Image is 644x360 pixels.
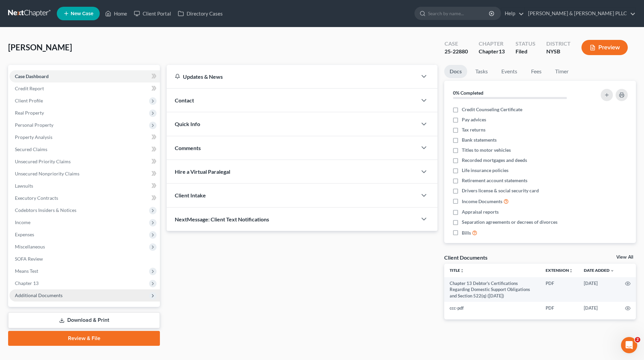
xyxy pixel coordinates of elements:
strong: 0% Completed [453,90,483,96]
a: Executory Contracts [9,192,160,204]
span: Life insurance policies [462,167,508,174]
div: Case [445,40,468,48]
div: Client Documents [444,254,487,261]
span: Client Intake [175,192,206,198]
span: Secured Claims [15,146,47,152]
span: Expenses [15,232,34,237]
input: Search by name... [428,7,490,20]
span: Lawsuits [15,183,33,189]
span: Comments [175,145,201,151]
span: Credit Report [15,86,44,91]
a: Titleunfold_more [450,268,464,273]
span: NextMessage: Client Text Notifications [175,216,269,222]
td: [DATE] [578,277,620,302]
a: View All [616,255,633,260]
span: 13 [499,48,505,54]
a: Secured Claims [9,143,160,155]
a: Fees [525,65,547,78]
span: [PERSON_NAME] [8,42,72,52]
a: Date Added expand_more [584,268,614,273]
div: Filed [516,48,535,55]
iframe: Intercom live chat [621,337,637,353]
i: unfold_more [460,269,464,273]
span: Contact [175,97,194,103]
td: Chapter 13 Debtor's Certifications Regarding Domestic Support Obligations and Section 522(q) ([DA... [444,277,540,302]
span: Client Profile [15,98,43,103]
span: Pay advices [462,116,486,123]
a: Unsecured Nonpriority Claims [9,168,160,180]
span: Retirement account statements [462,177,527,184]
a: Timer [550,65,574,78]
span: Separation agreements or decrees of divorces [462,219,557,225]
td: [DATE] [578,302,620,314]
td: ccc-pdf [444,302,540,314]
div: 25-22880 [445,48,468,55]
span: Codebtors Insiders & Notices [15,207,76,213]
span: New Case [71,11,93,16]
i: unfold_more [569,269,573,273]
div: Updates & News [175,73,409,80]
button: Preview [581,40,628,55]
a: Lawsuits [9,180,160,192]
a: Events [496,65,523,78]
span: SOFA Review [15,256,43,262]
a: Unsecured Priority Claims [9,155,160,168]
span: Means Test [15,268,38,274]
a: Download & Print [8,312,160,328]
a: Help [501,7,524,20]
span: 2 [635,337,640,342]
span: Hire a Virtual Paralegal [175,168,230,175]
div: Chapter [479,40,505,48]
a: Property Analysis [9,131,160,143]
span: Titles to motor vehicles [462,147,511,153]
span: Chapter 13 [15,280,39,286]
a: [PERSON_NAME] & [PERSON_NAME] PLLC [525,7,636,20]
a: Docs [444,65,467,78]
div: NYSB [546,48,571,55]
td: PDF [540,277,578,302]
span: Personal Property [15,122,53,128]
a: Review & File [8,331,160,346]
a: Extensionunfold_more [546,268,573,273]
a: Tasks [470,65,493,78]
span: Tax returns [462,126,485,133]
span: Recorded mortgages and deeds [462,157,527,164]
div: District [546,40,571,48]
span: Additional Documents [15,292,63,298]
a: Case Dashboard [9,70,160,82]
span: Income Documents [462,198,502,205]
span: Unsecured Priority Claims [15,159,71,164]
span: Real Property [15,110,44,116]
a: Credit Report [9,82,160,95]
span: Miscellaneous [15,244,45,249]
span: Case Dashboard [15,73,49,79]
a: Home [102,7,130,20]
span: Drivers license & social security card [462,187,539,194]
span: Unsecured Nonpriority Claims [15,171,79,176]
div: Chapter [479,48,505,55]
i: expand_more [610,269,614,273]
span: Income [15,219,30,225]
span: Executory Contracts [15,195,58,201]
a: Client Portal [130,7,174,20]
span: Appraisal reports [462,209,499,215]
a: SOFA Review [9,253,160,265]
div: Status [516,40,535,48]
span: Bank statements [462,137,497,143]
td: PDF [540,302,578,314]
span: Property Analysis [15,134,52,140]
span: Bills [462,230,471,236]
span: Quick Info [175,121,200,127]
a: Directory Cases [174,7,226,20]
span: Credit Counseling Certificate [462,106,522,113]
